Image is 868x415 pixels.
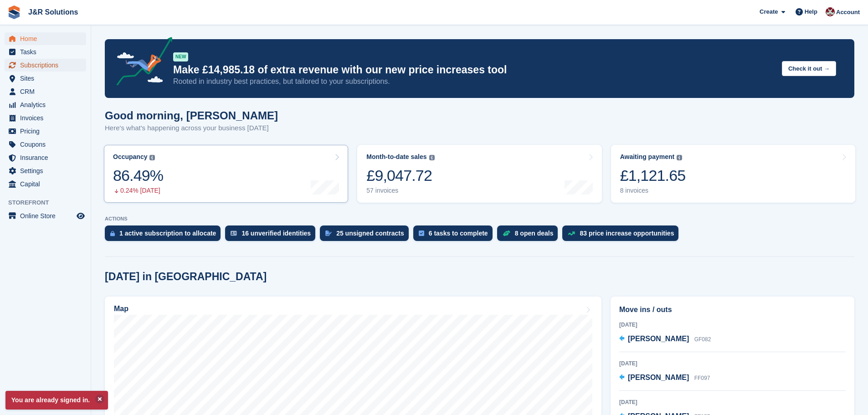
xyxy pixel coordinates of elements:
img: active_subscription_to_allocate_icon-d502201f5373d7db506a760aba3b589e785aa758c864c3986d89f69b8ff3... [110,231,115,236]
p: Rooted in industry best practices, but tailored to your subscriptions. [173,77,775,87]
span: Capital [20,178,75,190]
div: 83 price increase opportunities [580,230,674,237]
button: Check it out → [782,61,836,76]
div: Occupancy [113,153,147,161]
span: CRM [20,85,75,98]
h2: [DATE] in [GEOGRAPHIC_DATA] [105,271,267,283]
a: menu [5,112,86,124]
a: menu [5,178,86,190]
a: 83 price increase opportunities [562,225,683,246]
div: 6 tasks to complete [429,230,488,237]
img: icon-info-grey-7440780725fd019a000dd9b08b2336e03edf1995a4989e88bcd33f0948082b44.svg [149,155,155,160]
span: FF097 [694,375,710,381]
img: deal-1b604bf984904fb50ccaf53a9ad4b4a5d6e5aea283cecdc64d6e3604feb123c2.svg [503,230,510,236]
a: [PERSON_NAME] GF082 [619,333,711,345]
a: 6 tasks to complete [413,225,497,246]
p: Here's what's happening across your business [DATE] [105,123,278,133]
div: 8 invoices [620,187,686,195]
span: Pricing [20,125,75,138]
span: Tasks [20,46,75,58]
a: J&R Solutions [25,5,82,20]
a: Preview store [75,210,86,221]
div: £1,121.65 [620,166,686,185]
img: price-adjustments-announcement-icon-8257ccfd72463d97f412b2fc003d46551f7dbcb40ab6d574587a9cd5c0d94... [109,37,173,89]
a: menu [5,72,86,85]
a: [PERSON_NAME] FF097 [619,372,710,384]
span: Online Store [20,210,75,222]
div: 0.24% [DATE] [113,187,163,195]
span: Coupons [20,138,75,151]
a: 1 active subscription to allocate [105,225,225,246]
img: price_increase_opportunities-93ffe204e8149a01c8c9dc8f82e8f89637d9d84a8eef4429ea346261dce0b2c0.svg [568,231,575,236]
div: 8 open deals [515,230,554,237]
a: Month-to-date sales £9,047.72 57 invoices [357,145,601,203]
a: menu [5,98,86,111]
h2: Move ins / outs [619,304,846,315]
span: [PERSON_NAME] [628,335,689,343]
a: 16 unverified identities [225,225,320,246]
div: 86.49% [113,166,163,185]
img: icon-info-grey-7440780725fd019a000dd9b08b2336e03edf1995a4989e88bcd33f0948082b44.svg [677,155,682,160]
a: menu [5,138,86,151]
span: Settings [20,164,75,177]
img: contract_signature_icon-13c848040528278c33f63329250d36e43548de30e8caae1d1a13099fd9432cc5.svg [325,231,332,236]
h1: Good morning, [PERSON_NAME] [105,109,278,122]
img: task-75834270c22a3079a89374b754ae025e5fb1db73e45f91037f5363f120a921f8.svg [419,231,424,236]
div: Month-to-date sales [366,153,426,161]
img: Julie Morgan [826,7,835,16]
img: stora-icon-8386f47178a22dfd0bd8f6a31ec36ba5ce8667c1dd55bd0f319d3a0aa187defe.svg [7,5,21,19]
a: menu [5,151,86,164]
a: menu [5,210,86,222]
span: Insurance [20,151,75,164]
span: [PERSON_NAME] [628,374,689,381]
div: £9,047.72 [366,166,434,185]
span: Invoices [20,112,75,124]
h2: Map [114,305,128,313]
p: Make £14,985.18 of extra revenue with our new price increases tool [173,63,775,77]
a: menu [5,46,86,58]
img: verify_identity-adf6edd0f0f0b5bbfe63781bf79b02c33cf7c696d77639b501bdc392416b5a36.svg [231,231,237,236]
div: [DATE] [619,398,846,406]
div: Awaiting payment [620,153,675,161]
img: icon-info-grey-7440780725fd019a000dd9b08b2336e03edf1995a4989e88bcd33f0948082b44.svg [429,155,435,160]
span: GF082 [694,336,711,343]
div: 25 unsigned contracts [336,230,404,237]
span: Help [805,7,817,16]
span: Create [760,7,778,16]
a: menu [5,125,86,138]
div: [DATE] [619,359,846,368]
span: Sites [20,72,75,85]
span: Storefront [8,198,91,207]
div: 57 invoices [366,187,434,195]
a: menu [5,85,86,98]
a: menu [5,164,86,177]
a: Occupancy 86.49% 0.24% [DATE] [104,145,348,203]
p: You are already signed in. [5,391,108,410]
a: 8 open deals [497,225,563,246]
div: 16 unverified identities [241,230,311,237]
span: Subscriptions [20,59,75,72]
a: 25 unsigned contracts [320,225,413,246]
a: menu [5,32,86,45]
div: NEW [173,52,188,61]
div: 1 active subscription to allocate [119,230,216,237]
span: Account [836,8,860,17]
a: Awaiting payment £1,121.65 8 invoices [611,145,855,203]
p: ACTIONS [105,216,854,222]
a: menu [5,59,86,72]
span: Home [20,32,75,45]
div: [DATE] [619,321,846,329]
span: Analytics [20,98,75,111]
